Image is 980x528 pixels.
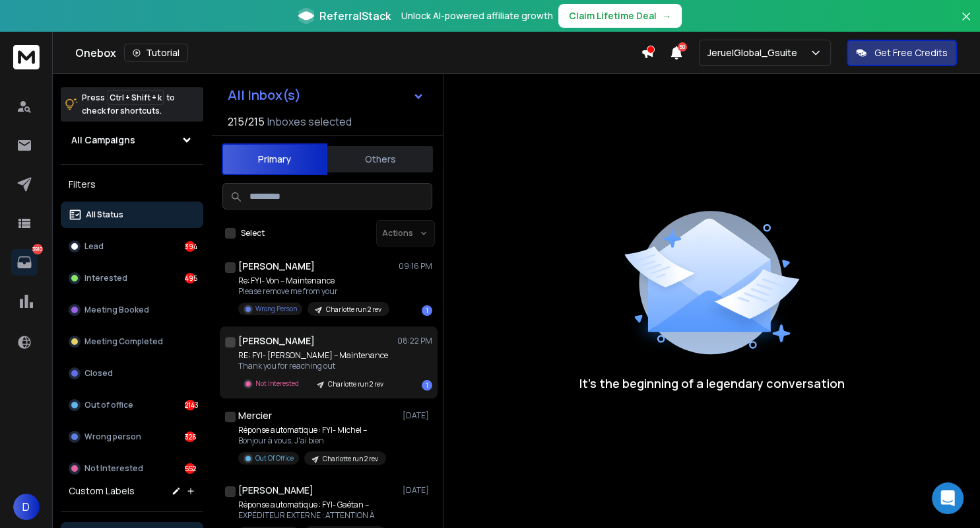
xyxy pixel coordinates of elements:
button: Get Free Credits [847,40,957,66]
button: Out of office2143 [61,392,203,418]
p: Out Of Office [255,453,294,463]
div: Onebox [75,44,641,62]
p: Réponse automatique : FYI- Michel – [238,425,386,435]
button: Closed [61,360,203,387]
p: Charlotte run 2 rev [326,305,381,315]
button: Meeting Completed [61,328,203,355]
button: D [13,494,40,520]
span: Ctrl + Shift + k [108,90,164,105]
div: 326 [185,432,195,442]
div: 495 [185,273,195,283]
p: JeruelGlobal_Gsuite [707,46,802,59]
button: Meeting Booked [61,297,203,323]
h3: Inboxes selected [267,114,352,130]
button: All Campaigns [61,127,203,153]
span: 215 / 215 [228,114,265,130]
p: 09:16 PM [399,261,432,272]
p: Not Interested [255,379,299,389]
p: 3910 [32,244,43,254]
p: RE: FYI- [PERSON_NAME] – Maintenance [238,350,391,361]
p: Charlotte run 2 rev [328,379,383,389]
p: [DATE] [403,410,432,421]
p: Re: FYI- Von – Maintenance [238,276,389,286]
p: Closed [84,368,113,379]
h1: [PERSON_NAME] [238,260,315,273]
h1: [PERSON_NAME] [238,334,315,348]
button: Close banner [958,8,975,40]
p: Out of office [84,400,133,410]
p: Lead [84,241,104,252]
button: All Inbox(s) [217,82,435,108]
p: Get Free Credits [874,46,948,59]
p: EXPÉDITEUR EXTERNE : ATTENTION À [238,510,386,521]
button: Primary [222,143,327,175]
h1: Mercier [238,409,272,422]
p: Charlotte run 2 rev [323,454,378,464]
div: 552 [185,463,195,474]
span: → [662,9,671,22]
p: Wrong Person [255,304,297,314]
p: 08:22 PM [397,336,432,346]
p: Meeting Booked [84,305,149,315]
p: All Status [86,209,123,220]
h1: [PERSON_NAME] [238,484,313,497]
button: Interested495 [61,265,203,291]
div: Open Intercom Messenger [932,482,964,514]
button: All Status [61,202,203,228]
h3: Custom Labels [69,484,135,498]
button: Claim Lifetime Deal→ [558,4,682,28]
h1: All Campaigns [71,133,135,147]
p: Not Interested [84,463,143,474]
div: 394 [185,241,195,252]
p: [DATE] [403,485,432,496]
button: Wrong person326 [61,424,203,450]
p: Please remove me from your [238,286,389,297]
div: 1 [422,380,432,391]
p: Interested [84,273,127,283]
div: 2143 [185,400,195,410]
p: Bonjour à vous, J'ai bien [238,435,386,446]
h3: Filters [61,175,203,194]
button: Others [327,145,433,174]
p: Wrong person [84,432,141,442]
p: Meeting Completed [84,336,163,347]
div: 1 [422,305,432,316]
button: Not Interested552 [61,455,203,482]
span: 50 [678,42,687,52]
label: Select [241,228,265,239]
a: 3910 [11,249,38,276]
button: Lead394 [61,233,203,260]
p: Press to check for shortcuts. [82,91,175,118]
p: Thank you for reaching out [238,361,391,371]
p: Unlock AI-powered affiliate growth [401,9,553,22]
h1: All Inbox(s) [228,89,301,102]
span: ReferralStack [319,8,391,24]
p: Réponse automatique : FYI- Gaétan – [238,500,386,510]
button: Tutorial [124,44,188,62]
p: It’s the beginning of a legendary conversation [579,374,845,393]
